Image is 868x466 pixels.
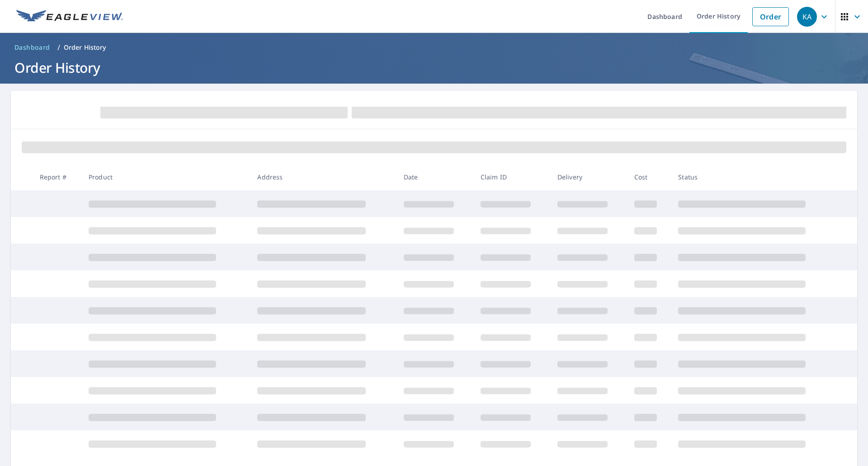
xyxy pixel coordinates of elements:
[797,7,817,27] div: KA
[33,164,81,190] th: Report #
[396,164,473,190] th: Date
[250,164,396,190] th: Address
[81,164,250,190] th: Product
[11,40,54,55] a: Dashboard
[752,7,789,26] a: Order
[16,10,123,24] img: EV Logo
[57,42,60,53] li: /
[550,164,627,190] th: Delivery
[14,43,50,52] span: Dashboard
[627,164,671,190] th: Cost
[64,43,106,52] p: Order History
[671,164,840,190] th: Status
[473,164,550,190] th: Claim ID
[11,58,857,77] h1: Order History
[11,40,857,55] nav: breadcrumb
